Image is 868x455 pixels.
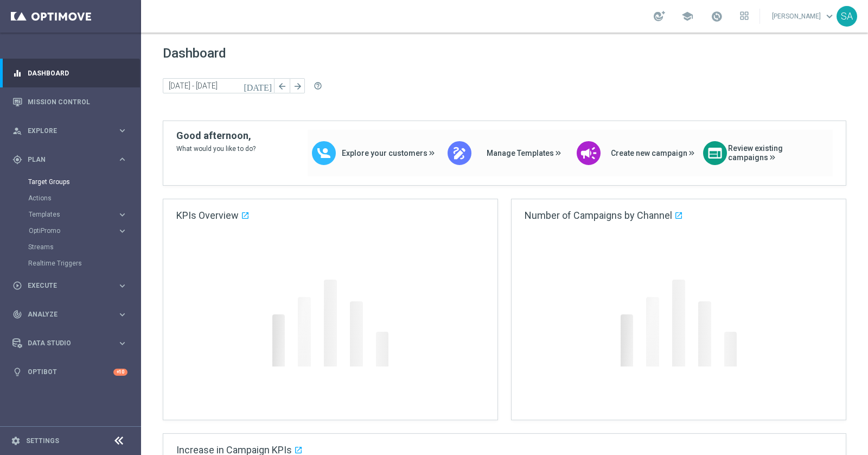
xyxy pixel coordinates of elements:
div: Actions [28,190,140,206]
div: +10 [113,369,127,376]
div: Target Groups [28,174,140,190]
span: Explore [28,128,117,134]
i: keyboard_arrow_right [117,210,127,220]
div: Streams [28,239,140,255]
div: Templates [28,206,140,223]
i: lightbulb [12,367,22,377]
a: Settings [26,438,59,444]
button: lightbulb Optibot +10 [12,368,128,376]
div: Analyze [12,309,117,319]
i: track_changes [12,309,22,319]
span: school [681,10,693,22]
i: keyboard_arrow_right [117,338,127,349]
a: Actions [28,194,113,203]
div: OptiPromo [28,223,140,239]
a: Dashboard [28,59,127,87]
div: SA [837,6,857,27]
i: keyboard_arrow_right [117,226,127,236]
div: Dashboard [12,59,127,87]
div: Realtime Triggers [28,255,140,271]
i: keyboard_arrow_right [117,125,127,136]
div: Execute [12,281,117,290]
button: gps_fixed Plan keyboard_arrow_right [12,155,128,164]
span: Data Studio [28,340,117,346]
span: keyboard_arrow_down [824,10,835,22]
i: keyboard_arrow_right [117,154,127,165]
span: Plan [28,156,117,163]
i: equalizer [12,68,22,78]
i: keyboard_arrow_right [117,309,127,320]
div: Explore [12,126,117,136]
div: Mission Control [12,87,127,116]
div: OptiPromo [29,227,117,234]
a: Target Groups [28,178,113,186]
button: Mission Control [12,98,128,106]
i: settings [11,436,21,446]
a: Streams [28,243,113,251]
button: Data Studio keyboard_arrow_right [12,339,128,347]
div: Data Studio [12,338,117,348]
span: Templates [29,211,106,218]
button: OptiPromo keyboard_arrow_right [28,226,128,235]
button: person_search Explore keyboard_arrow_right [12,127,128,135]
button: equalizer Dashboard [12,69,128,78]
i: gps_fixed [12,155,22,165]
a: Realtime Triggers [28,259,113,268]
button: Templates keyboard_arrow_right [28,210,128,219]
button: play_circle_outline Execute keyboard_arrow_right [12,281,128,290]
span: Execute [28,282,117,289]
i: play_circle_outline [12,281,22,290]
a: [PERSON_NAME]keyboard_arrow_down [771,8,837,24]
div: Templates [29,211,117,218]
span: Analyze [28,311,117,318]
a: Optibot [28,358,113,387]
i: person_search [12,126,22,136]
div: Optibot [12,358,127,387]
div: Plan [12,155,117,165]
a: Mission Control [28,87,127,116]
span: OptiPromo [29,227,106,234]
i: keyboard_arrow_right [117,281,127,291]
button: track_changes Analyze keyboard_arrow_right [12,310,128,319]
